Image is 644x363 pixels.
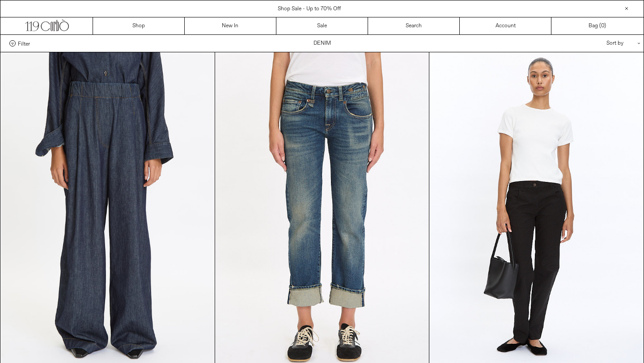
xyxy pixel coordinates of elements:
[278,5,341,13] a: Shop Sale - Up to 70% Off
[93,17,185,34] a: Shop
[601,22,604,30] span: 0
[460,17,551,34] a: Account
[185,17,276,34] a: New In
[554,35,635,52] div: Sort by
[276,17,368,34] a: Sale
[601,22,606,30] span: )
[18,40,30,46] span: Filter
[551,17,643,34] a: Bag ()
[368,17,460,34] a: Search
